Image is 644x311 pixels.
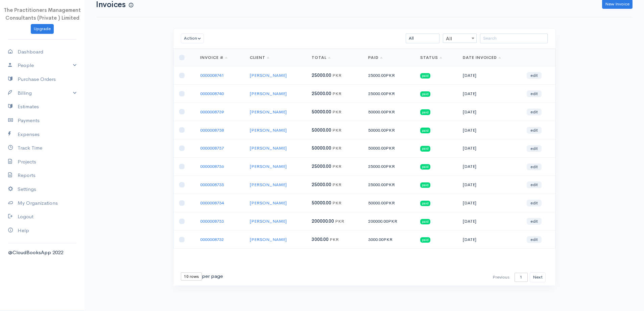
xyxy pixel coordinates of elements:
a: [PERSON_NAME] [250,145,287,151]
a: 0000008741 [200,72,224,78]
td: 200000.00 [363,212,415,230]
span: All [443,34,477,43]
td: 25000.00 [363,157,415,176]
a: 0000008735 [200,182,224,187]
a: [PERSON_NAME] [250,218,287,224]
a: edit [527,109,542,115]
a: [PERSON_NAME] [250,182,287,187]
span: PKR [388,218,397,224]
span: All [443,34,476,43]
a: edit [527,218,542,225]
a: edit [527,200,542,206]
span: PKR [386,145,395,151]
span: paid [420,219,430,224]
a: Date Invoiced [463,55,501,60]
td: 50000.00 [363,194,415,212]
a: 0000008732 [200,237,224,242]
a: Upgrade [31,24,54,34]
a: edit [527,90,542,97]
span: 25000.00 [312,182,331,187]
a: 0000008738 [200,127,224,133]
span: PKR [386,91,395,96]
td: [DATE] [457,176,521,194]
a: edit [527,163,542,170]
a: [PERSON_NAME] [250,163,287,169]
span: PKR [386,127,395,133]
span: 25000.00 [312,91,331,96]
span: paid [420,201,430,206]
span: 3000.00 [312,237,329,242]
span: paid [420,73,430,79]
a: 0000008734 [200,200,224,206]
a: [PERSON_NAME] [250,72,287,78]
span: PKR [332,91,341,96]
a: edit [527,72,542,79]
td: 25000.00 [363,176,415,194]
span: How to create your first Invoice? [129,2,133,8]
span: paid [420,237,430,243]
a: edit [527,145,542,152]
td: [DATE] [457,66,521,85]
span: PKR [386,72,395,78]
td: [DATE] [457,194,521,212]
a: [PERSON_NAME] [250,91,287,96]
a: Client [250,55,269,60]
div: @CloudBooksApp 2022 [8,249,76,257]
td: [DATE] [457,212,521,230]
span: paid [420,109,430,115]
td: 3000.00 [363,230,415,249]
td: 25000.00 [363,85,415,103]
a: 0000008733 [200,218,224,224]
span: PKR [332,163,341,169]
h1: Invoices [96,0,133,9]
span: paid [420,91,430,97]
td: [DATE] [457,121,521,139]
a: Paid [368,55,383,60]
span: paid [420,146,430,151]
span: PKR [383,237,392,242]
span: PKR [386,182,395,187]
span: PKR [332,72,341,78]
a: edit [527,181,542,188]
input: Search [480,34,548,43]
span: PKR [332,182,341,187]
span: PKR [332,127,341,133]
a: Invoice # [200,55,228,60]
a: 0000008739 [200,109,224,115]
a: Status [420,55,442,60]
td: [DATE] [457,103,521,121]
span: 50000.00 [312,109,331,115]
span: 25000.00 [312,72,331,78]
span: 50000.00 [312,127,331,133]
a: edit [527,236,542,243]
a: [PERSON_NAME] [250,237,287,242]
span: 50000.00 [312,145,331,151]
a: [PERSON_NAME] [250,127,287,133]
td: 50000.00 [363,139,415,157]
span: 50000.00 [312,200,331,206]
button: Next [530,272,546,282]
td: 25000.00 [363,66,415,85]
a: 0000008737 [200,145,224,151]
span: PKR [332,145,341,151]
td: [DATE] [457,230,521,249]
td: 50000.00 [363,121,415,139]
td: [DATE] [457,85,521,103]
button: Action [181,34,204,43]
span: paid [420,182,430,188]
a: Total [312,55,331,60]
span: paid [420,128,430,133]
span: PKR [332,109,341,115]
span: 200000.00 [312,218,334,224]
span: PKR [335,218,344,224]
span: PKR [386,163,395,169]
span: The Practitioners Management Consultants (Private ) Limited [4,7,81,21]
td: [DATE] [457,139,521,157]
a: edit [527,127,542,134]
td: [DATE] [457,157,521,176]
span: PKR [332,200,341,206]
span: paid [420,164,430,170]
td: 50000.00 [363,103,415,121]
a: 0000008740 [200,91,224,96]
span: PKR [330,237,339,242]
